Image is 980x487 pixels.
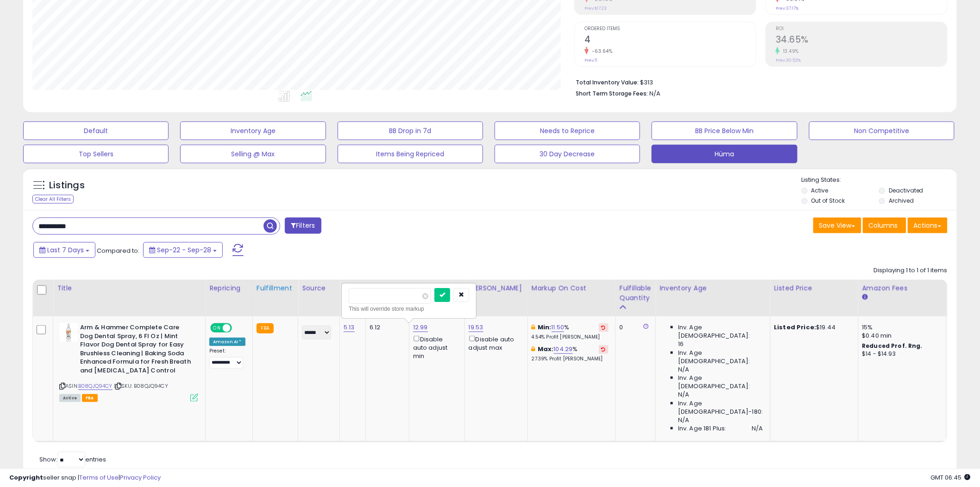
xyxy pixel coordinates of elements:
[114,382,168,390] span: | SKU: B08QJQ94CY
[752,424,763,433] span: N/A
[495,145,640,163] button: 30 Day Decrease
[59,394,81,402] span: All listings currently available for purchase on Amazon
[120,473,161,482] a: Privacy Policy
[469,334,521,352] div: Disable auto adjust max
[257,283,294,293] div: Fulfillment
[157,245,211,255] span: Sep-22 - Sep-28
[538,323,552,332] b: Min:
[33,242,95,258] button: Last 7 Days
[538,345,554,353] b: Max:
[931,473,971,482] span: 2025-10-6 06:45 GMT
[774,323,817,332] b: Listed Price:
[554,345,573,354] a: 104.29
[211,324,223,332] span: ON
[678,416,689,424] span: N/A
[495,122,640,140] button: Needs to Reprice
[469,323,484,332] a: 19.53
[678,374,763,391] span: Inv. Age [DEMOGRAPHIC_DATA]:
[889,186,923,194] label: Deactivated
[869,221,898,230] span: Columns
[23,122,169,140] button: Default
[209,348,245,369] div: Preset:
[344,323,355,332] a: 5.13
[57,283,201,293] div: Title
[776,26,947,32] span: ROI
[80,323,193,377] b: Arm & Hammer Complete Care Dog Dental Spray, 6 Fl Oz | Mint Flavor Dog Dental Spray for Easy Brus...
[889,197,914,205] label: Archived
[649,89,660,98] span: N/A
[652,122,797,140] button: BB Price Below Min
[780,48,799,55] small: 13.49%
[660,283,766,293] div: Inventory Age
[862,342,923,350] b: Reduced Prof. Rng.
[862,323,939,332] div: 15%
[180,145,326,163] button: Selling @ Max
[338,145,483,163] button: Items Being Repriced
[776,58,801,63] small: Prev: 30.53%
[532,345,609,362] div: %
[97,246,139,255] span: Compared to:
[302,283,336,293] div: Source
[776,34,947,47] h2: 34.65%
[59,323,198,401] div: ASIN:
[811,186,829,194] label: Active
[678,340,684,348] span: 16
[532,356,609,362] p: 27.39% Profit [PERSON_NAME]
[370,323,402,332] div: 6.12
[862,350,939,358] div: $14 - $14.93
[576,76,941,87] li: $313
[532,323,609,340] div: %
[532,283,612,293] div: Markup on Cost
[32,195,74,204] div: Clear All Filters
[257,323,274,333] small: FBA
[862,293,868,301] small: Amazon Fees.
[678,365,689,374] span: N/A
[528,280,616,316] th: The percentage added to the cost of goods (COGS) that forms the calculator for Min & Max prices.
[552,323,565,332] a: 11.50
[59,323,78,342] img: 313Cdha3kdL._SL40_.jpg
[678,399,763,416] span: Inv. Age [DEMOGRAPHIC_DATA]-180:
[874,266,948,275] div: Displaying 1 to 1 of 1 items
[532,334,609,340] p: 4.54% Profit [PERSON_NAME]
[413,323,428,332] a: 12.99
[774,283,854,293] div: Listed Price
[811,197,845,205] label: Out of Stock
[809,122,955,140] button: Non Competitive
[862,332,939,340] div: $0.40 min
[576,90,648,97] b: Short Term Storage Fees:
[863,218,906,233] button: Columns
[584,58,597,63] small: Prev: 11
[584,6,607,11] small: Prev: $17.23
[813,218,861,233] button: Save View
[774,323,851,332] div: $19.44
[678,349,763,365] span: Inv. Age [DEMOGRAPHIC_DATA]:
[79,473,119,482] a: Terms of Use
[47,245,84,255] span: Last 7 Days
[652,145,797,163] button: Hüma
[209,283,249,293] div: Repricing
[584,26,756,32] span: Ordered Items
[298,280,340,316] th: CSV column name: cust_attr_1_Source
[576,78,639,86] b: Total Inventory Value:
[620,323,648,332] div: 0
[413,334,458,360] div: Disable auto adjust min
[231,324,245,332] span: OFF
[469,283,524,293] div: [PERSON_NAME]
[143,242,223,258] button: Sep-22 - Sep-28
[862,283,942,293] div: Amazon Fees
[349,304,469,314] div: This will override store markup
[9,474,161,482] div: seller snap | |
[776,6,798,11] small: Prev: 37.17%
[620,283,652,303] div: Fulfillable Quantity
[285,218,321,234] button: Filters
[678,424,727,433] span: Inv. Age 181 Plus:
[180,122,326,140] button: Inventory Age
[78,382,113,390] a: B08QJQ94CY
[678,323,763,340] span: Inv. Age [DEMOGRAPHIC_DATA]:
[49,179,85,192] h5: Listings
[82,394,98,402] span: FBA
[802,176,957,185] p: Listing States:
[584,34,756,47] h2: 4
[9,473,43,482] strong: Copyright
[678,391,689,399] span: N/A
